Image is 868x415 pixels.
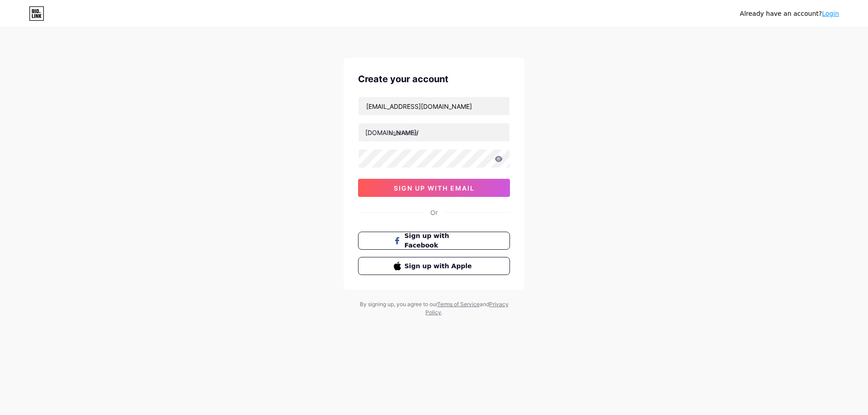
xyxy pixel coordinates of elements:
span: sign up with email [394,184,475,192]
span: Sign up with Facebook [405,231,475,250]
a: Login [822,10,839,17]
div: [DOMAIN_NAME]/ [365,128,419,137]
a: Terms of Service [437,301,480,308]
div: By signing up, you agree to our and . [357,300,511,317]
button: sign up with email [358,179,510,197]
button: Sign up with Apple [358,257,510,275]
div: Or [430,208,438,217]
div: Already have an account? [740,9,839,19]
div: Create your account [358,72,510,86]
button: Sign up with Facebook [358,232,510,250]
span: Sign up with Apple [405,261,475,271]
input: username [359,123,509,141]
input: Email [359,97,509,115]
